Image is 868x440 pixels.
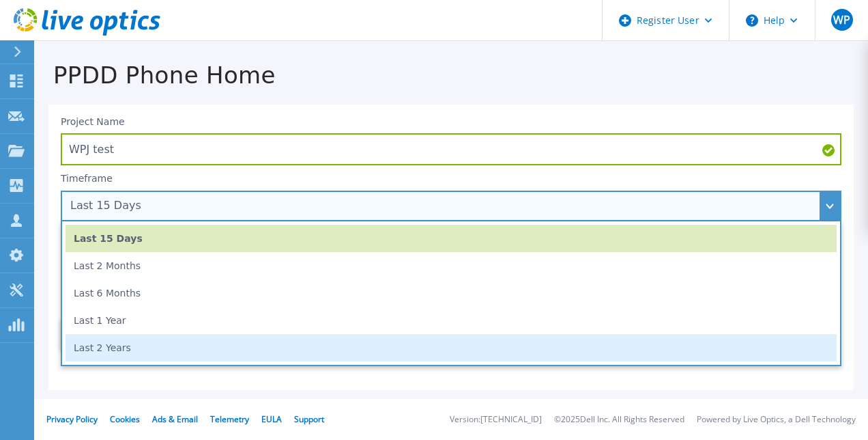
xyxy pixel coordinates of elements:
[34,62,868,89] h1: PPDD Phone Home
[66,307,837,334] li: Last 1 Year
[66,252,837,279] li: Last 2 Months
[697,415,856,424] li: Powered by Live Optics, a Dell Technology
[66,225,837,252] li: Last 15 Days
[66,279,837,307] li: Last 6 Months
[294,413,324,425] a: Support
[261,413,282,425] a: EULA
[110,413,140,425] a: Cookies
[61,133,841,165] input: Enter Project Name
[833,14,850,25] span: WP
[554,415,684,424] li: © 2025 Dell Inc. All Rights Reserved
[61,173,113,184] label: Timeframe
[46,413,98,425] a: Privacy Policy
[152,413,198,425] a: Ads & Email
[70,200,817,212] div: Last 15 Days
[450,415,542,424] li: Version: [TECHNICAL_ID]
[66,334,837,361] li: Last 2 Years
[61,117,125,126] label: Project Name
[210,413,249,425] a: Telemetry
